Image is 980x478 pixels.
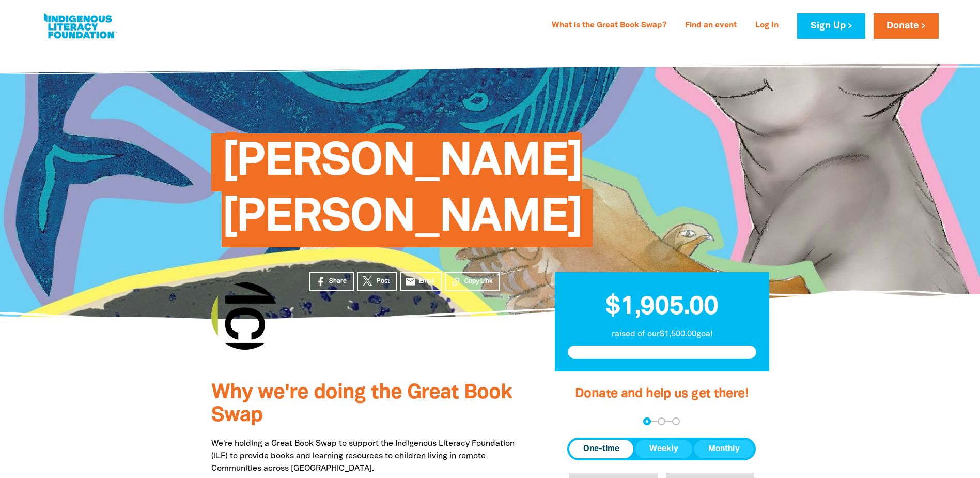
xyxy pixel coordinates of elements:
[649,443,678,455] span: Weekly
[222,141,583,247] span: [PERSON_NAME] [PERSON_NAME]
[658,417,665,425] button: Navigate to step 2 of 3 to enter your details
[694,440,754,458] button: Monthly
[749,18,785,34] a: Log In
[708,443,740,455] span: Monthly
[419,277,434,286] span: Email
[377,277,390,286] span: Post
[464,277,493,286] span: Copy Link
[546,18,673,34] a: What is the Great Book Swap?
[583,443,619,455] span: One-time
[679,18,743,34] a: Find an event
[309,272,354,291] a: Share
[567,438,756,460] div: Donation frequency
[635,440,692,458] button: Weekly
[874,13,939,39] a: Donate
[568,328,756,340] p: raised of our $1,500.00 goal
[400,272,442,291] a: emailEmail
[643,417,651,425] button: Navigate to step 1 of 3 to enter your donation amount
[445,272,500,291] button: Copy Link
[797,13,865,39] a: Sign Up
[569,440,633,458] button: One-time
[357,272,397,291] a: Post
[575,388,749,400] span: Donate and help us get there!
[672,417,680,425] button: Navigate to step 3 of 3 to enter your payment details
[405,276,416,287] i: email
[605,295,718,319] span: $1,905.00
[329,277,347,286] span: Share
[211,383,512,425] span: Why we're doing the Great Book Swap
